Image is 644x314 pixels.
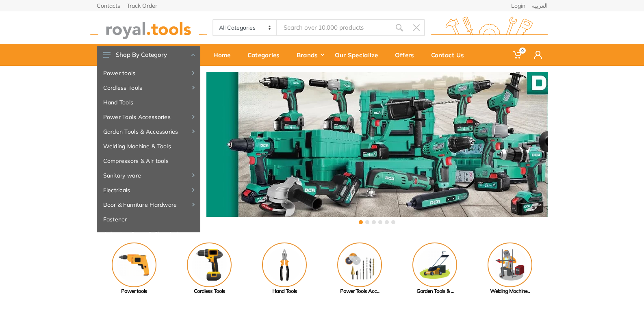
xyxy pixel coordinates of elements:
[97,154,200,168] a: Compressors & Air tools
[425,46,475,63] div: Contact Us
[97,227,200,241] a: Adhesive, Spray & Chemical
[488,243,532,287] img: Royal - Welding Machine & Tools
[337,243,382,287] img: Royal - Power Tools Accessories
[322,243,397,295] a: Power Tools Acc...
[242,44,291,66] a: Categories
[97,197,200,212] a: Door & Furniture Hardware
[97,243,172,295] a: Power tools
[397,243,473,295] a: Garden Tools & ...
[172,243,247,295] a: Cordless Tools
[511,3,525,9] a: Login
[322,287,397,295] div: Power Tools Acc...
[97,66,200,80] a: Power tools
[172,287,247,295] div: Cordless Tools
[389,46,425,63] div: Offers
[397,287,473,295] div: Garden Tools & ...
[431,17,548,39] img: royal.tools Logo
[208,46,242,63] div: Home
[507,44,528,66] a: 0
[97,3,120,9] a: Contacts
[97,287,172,295] div: Power tools
[262,243,307,287] img: Royal - Hand Tools
[127,3,157,9] a: Track Order
[242,46,291,63] div: Categories
[97,212,200,227] a: Fastener
[208,44,242,66] a: Home
[213,20,277,35] select: Category
[90,17,207,39] img: royal.tools Logo
[291,46,329,63] div: Brands
[112,243,156,287] img: Royal - Power tools
[473,287,548,295] div: Welding Machine...
[532,3,548,9] a: العربية
[519,48,526,54] span: 0
[247,243,322,295] a: Hand Tools
[329,46,389,63] div: Our Specialize
[97,95,200,110] a: Hand Tools
[412,243,457,287] img: Royal - Garden Tools & Accessories
[425,44,475,66] a: Contact Us
[97,168,200,183] a: Sanitary ware
[97,139,200,154] a: Welding Machine & Tools
[97,183,200,197] a: Electricals
[277,19,390,36] input: Site search
[329,44,389,66] a: Our Specialize
[247,287,322,295] div: Hand Tools
[97,110,200,124] a: Power Tools Accessories
[97,80,200,95] a: Cordless Tools
[473,243,548,295] a: Welding Machine...
[389,44,425,66] a: Offers
[97,124,200,139] a: Garden Tools & Accessories
[187,243,232,287] img: Royal - Cordless Tools
[97,46,200,63] button: Shop By Category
